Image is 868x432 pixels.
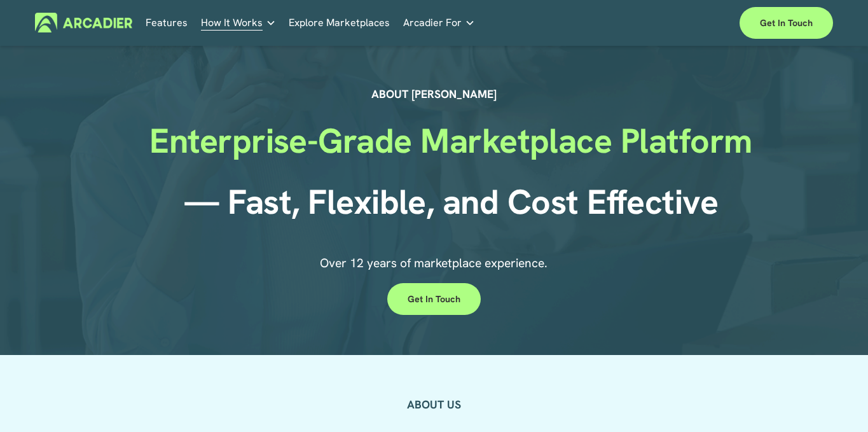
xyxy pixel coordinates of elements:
[740,7,833,39] a: Get in touch
[387,283,481,315] a: Get in touch
[371,87,497,101] strong: ABOUT [PERSON_NAME]
[184,179,719,224] strong: — Fast, Flexible, and Cost Effective
[201,13,276,32] a: folder dropdown
[146,13,188,32] a: Features
[149,118,752,163] strong: Enterprise-Grade Marketplace Platform
[804,371,868,432] iframe: Chat Widget
[407,397,461,412] strong: ABOUT US
[403,13,475,32] a: folder dropdown
[201,14,263,32] span: How It Works
[289,13,390,32] a: Explore Marketplaces
[35,13,132,32] img: Arcadier
[236,254,631,272] p: Over 12 years of marketplace experience.
[403,14,462,32] span: Arcadier For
